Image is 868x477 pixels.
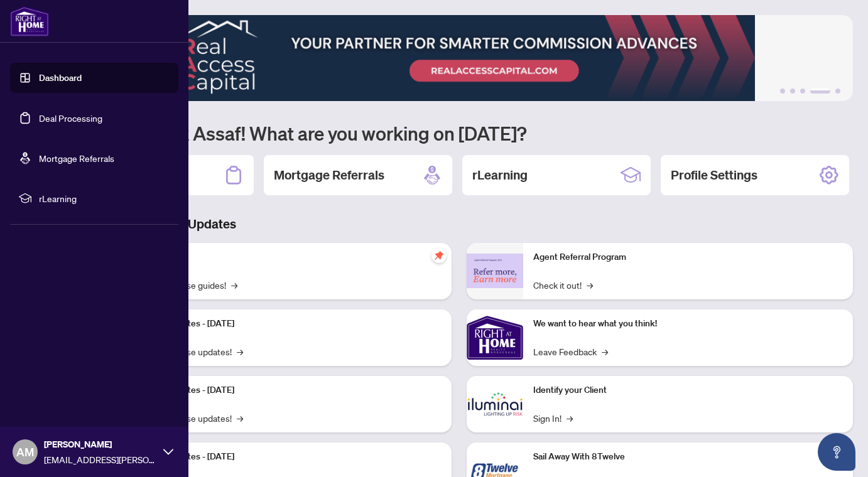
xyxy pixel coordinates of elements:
span: → [237,411,243,425]
p: We want to hear what you think! [533,317,843,331]
img: Agent Referral Program [467,254,523,288]
span: [PERSON_NAME] [44,437,157,451]
button: Open asap [818,433,855,471]
a: Mortgage Referrals [39,153,114,164]
a: Dashboard [39,72,82,83]
span: AM [16,443,34,461]
span: → [231,278,237,292]
button: 3 [800,88,805,94]
p: Platform Updates - [DATE] [132,450,442,464]
img: logo [10,6,49,36]
p: Agent Referral Program [533,250,843,264]
img: Identify your Client [467,376,523,432]
a: Leave Feedback→ [533,345,608,358]
p: Platform Updates - [DATE] [132,383,442,397]
span: → [567,411,573,425]
h2: Mortgage Referrals [274,166,384,184]
img: Slide 3 [65,15,853,101]
p: Self-Help [132,250,442,264]
h1: Welcome back Assaf! What are you working on [DATE]? [65,121,853,145]
a: Check it out!→ [533,278,593,292]
a: Sign In!→ [533,411,573,425]
h2: Profile Settings [671,166,757,184]
p: Identify your Client [533,383,843,397]
span: rLearning [39,191,170,205]
span: [EMAIL_ADDRESS][PERSON_NAME][DOMAIN_NAME] [44,453,157,466]
h3: Brokerage & Industry Updates [65,215,853,233]
img: We want to hear what you think! [467,309,523,366]
span: → [587,278,593,292]
span: pushpin [431,248,447,263]
h2: rLearning [472,166,528,184]
a: Deal Processing [39,112,102,124]
button: 5 [835,88,840,94]
p: Sail Away With 8Twelve [533,450,843,464]
p: Platform Updates - [DATE] [132,317,442,331]
button: 2 [790,88,795,94]
button: 1 [780,88,785,94]
span: → [237,345,243,358]
button: 4 [810,88,830,94]
span: → [602,345,608,358]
